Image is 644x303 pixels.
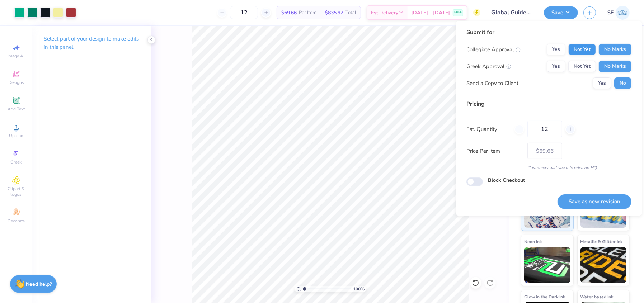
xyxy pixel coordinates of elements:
[580,238,623,245] span: Metallic & Glitter Ink
[580,293,614,300] span: Water based Ink
[8,80,24,85] span: Designs
[353,286,365,292] span: 100 %
[466,125,509,133] label: Est. Quantity
[8,106,25,112] span: Add Text
[466,28,631,37] div: Submit for
[9,133,23,138] span: Upload
[488,176,525,184] label: Block Checkout
[8,53,25,59] span: Image AI
[466,79,518,87] div: Send a Copy to Client
[4,186,29,197] span: Clipart & logos
[524,247,570,283] img: Neon Ink
[8,218,25,224] span: Decorate
[614,77,631,89] button: No
[454,10,462,15] span: FREE
[466,46,521,54] div: Collegiate Approval
[547,44,565,55] button: Yes
[524,293,565,300] span: Glow in the Dark Ink
[466,100,631,108] div: Pricing
[325,9,343,16] span: $835.92
[466,147,522,155] label: Price Per Item
[44,35,140,51] p: Select part of your design to make edits in this panel
[558,194,631,209] button: Save as new revision
[599,44,631,55] button: No Marks
[599,61,631,72] button: No Marks
[568,44,596,55] button: Not Yet
[299,9,316,16] span: Per Item
[26,281,52,288] strong: Need help?
[547,61,565,72] button: Yes
[466,62,511,71] div: Greek Approval
[281,9,297,16] span: $69.66
[486,5,539,20] input: Untitled Design
[527,121,562,137] input: – –
[411,9,450,16] span: [DATE] - [DATE]
[607,9,614,17] span: SE
[345,9,356,16] span: Total
[230,6,258,19] input: – –
[607,6,630,20] a: SE
[568,61,596,72] button: Not Yet
[11,159,22,165] span: Greek
[371,9,398,16] span: Est. Delivery
[580,247,627,283] img: Metallic & Glitter Ink
[593,77,611,89] button: Yes
[466,165,631,171] div: Customers will see this price on HQ.
[524,238,542,245] span: Neon Ink
[544,6,578,19] button: Save
[616,6,630,20] img: Shirley Evaleen B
